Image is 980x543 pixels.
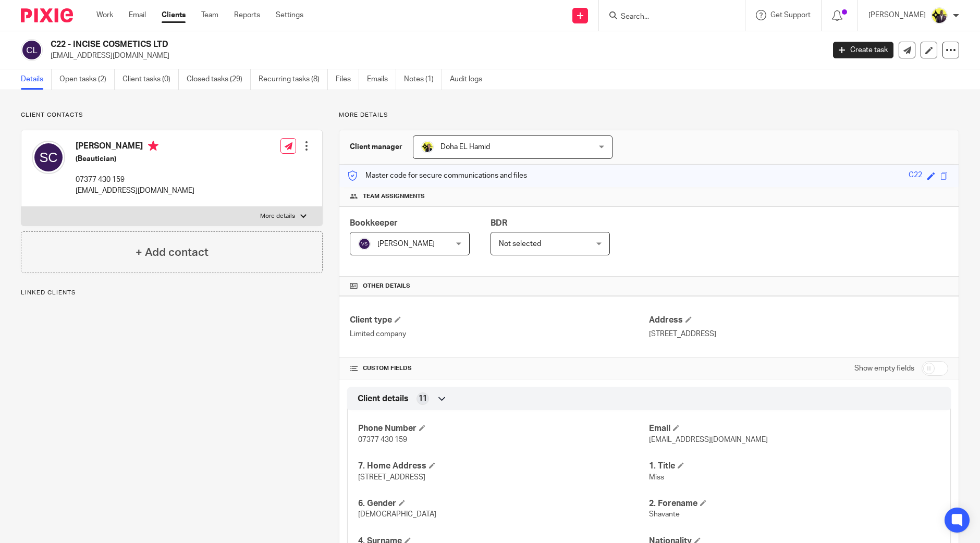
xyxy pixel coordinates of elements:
h4: 1. Title [649,461,940,472]
a: Files [336,69,359,90]
span: Not selected [499,240,541,248]
p: [EMAIL_ADDRESS][DOMAIN_NAME] [51,51,817,61]
span: 11 [419,393,427,404]
span: Other details [363,282,410,290]
h3: Client manager [350,142,402,152]
span: [EMAIL_ADDRESS][DOMAIN_NAME] [649,436,768,443]
span: Client details [358,393,409,404]
span: Bookkeeper [350,219,398,227]
h4: CUSTOM FIELDS [350,364,649,373]
span: [STREET_ADDRESS] [358,474,425,481]
img: svg%3E [358,238,371,250]
img: Yemi-Starbridge.jpg [931,7,948,24]
h4: [PERSON_NAME] [76,141,194,154]
a: Client tasks (0) [123,69,179,90]
span: Doha EL Hamid [440,143,490,151]
a: Notes (1) [404,69,442,90]
img: svg%3E [21,39,43,61]
a: Clients [162,10,186,20]
a: Details [21,69,52,90]
p: Limited company [350,329,649,339]
p: [STREET_ADDRESS] [649,329,948,339]
h4: 2. Forename [649,498,940,509]
a: Open tasks (2) [59,69,115,90]
span: 07377 430 159 [358,436,407,443]
a: Audit logs [450,69,490,90]
h4: 6. Gender [358,498,649,509]
p: Master code for secure communications and files [347,170,527,181]
span: BDR [491,219,507,227]
h4: Phone Number [358,423,649,434]
span: Get Support [770,11,811,19]
p: More details [260,212,295,220]
p: Client contacts [21,111,323,119]
span: Team assignments [363,192,425,201]
a: Email [129,10,146,20]
h4: 7. Home Address [358,461,649,472]
p: [EMAIL_ADDRESS][DOMAIN_NAME] [76,186,194,196]
span: [DEMOGRAPHIC_DATA] [358,511,436,518]
p: [PERSON_NAME] [868,10,926,20]
label: Show empty fields [854,363,914,374]
a: Reports [234,10,260,20]
h5: (Beautician) [76,154,194,164]
a: Emails [367,69,396,90]
a: Team [201,10,218,20]
h4: Client type [350,315,649,326]
a: Work [96,10,113,20]
h2: C22 - INCISE COSMETICS LTD [51,39,664,50]
i: Primary [148,141,158,151]
img: Pixie [21,8,73,22]
span: Shavante [649,511,680,518]
img: svg%3E [32,141,65,174]
p: More details [339,111,959,119]
span: Miss [649,474,664,481]
div: C22 [909,170,922,182]
a: Closed tasks (29) [187,69,251,90]
h4: Email [649,423,940,434]
h4: + Add contact [136,244,209,261]
input: Search [620,13,714,22]
a: Recurring tasks (8) [259,69,328,90]
img: Doha-Starbridge.jpg [421,141,434,153]
h4: Address [649,315,948,326]
p: Linked clients [21,289,323,297]
span: [PERSON_NAME] [377,240,435,248]
a: Create task [833,42,893,58]
p: 07377 430 159 [76,175,194,185]
a: Settings [276,10,303,20]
